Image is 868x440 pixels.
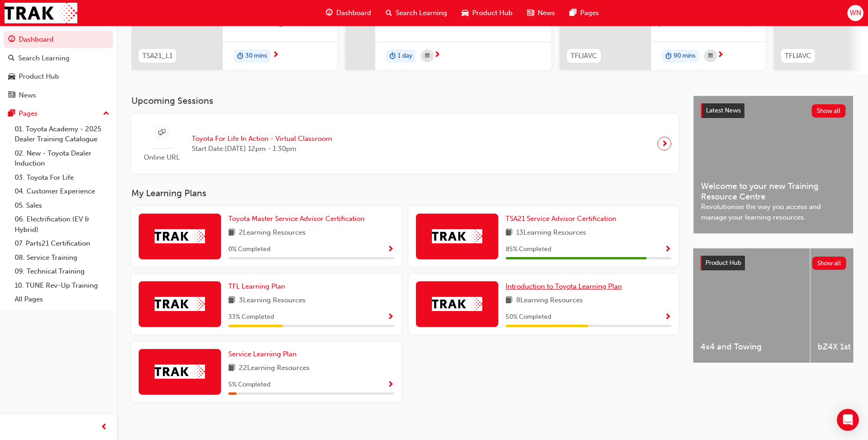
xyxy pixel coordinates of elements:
span: pages-icon [570,7,577,19]
a: TSA21 Service Advisor Certification [506,214,620,224]
span: sessionType_ONLINE_URL-icon [158,127,165,139]
a: pages-iconPages [562,4,606,22]
span: car-icon [8,73,15,81]
div: News [19,90,36,101]
span: Show Progress [387,381,394,389]
a: 04. Customer Experience [11,184,113,199]
a: Latest NewsShow allWelcome to your new Training Resource CentreRevolutionise the way you access a... [693,96,853,234]
div: Search Learning [18,53,70,64]
button: Show Progress [387,311,394,323]
span: news-icon [527,7,534,19]
button: WN [847,5,863,21]
span: calendar-icon [708,50,713,62]
span: TFLIAVC [571,51,597,61]
a: 05. Sales [11,199,113,213]
button: Show Progress [387,244,394,255]
span: book-icon [506,227,512,239]
span: book-icon [228,295,235,306]
a: Latest NewsShow all [701,103,846,118]
a: Product HubShow all [701,256,846,270]
span: book-icon [228,363,235,374]
span: 13 Learning Resources [516,227,586,239]
span: 2 Learning Resources [239,227,306,239]
div: Open Intercom Messenger [837,409,859,431]
span: prev-icon [101,422,108,433]
span: 8 Learning Resources [516,295,583,306]
span: Introduction to Toyota Learning Plan [506,282,622,290]
span: Dashboard [336,8,371,18]
span: 90 mins [674,51,695,61]
a: 4x4 and Towing [693,248,810,363]
h3: Upcoming Sessions [131,96,679,106]
span: Product Hub [706,259,741,267]
span: Latest News [706,107,741,114]
span: Toyota Master Service Advisor Certification [228,215,365,223]
span: 0 % Completed [228,244,270,255]
span: duration-icon [665,50,672,62]
a: News [4,87,113,104]
a: search-iconSearch Learning [378,4,454,22]
span: duration-icon [389,50,396,62]
button: Show Progress [664,311,671,323]
span: TFLIAVC [785,51,811,61]
span: TSA21_L1 [142,51,173,61]
span: News [538,8,555,18]
img: Trak [432,229,482,243]
a: Service Learning Plan [228,349,300,360]
span: next-icon [434,51,441,59]
span: next-icon [661,137,668,150]
span: news-icon [8,91,15,100]
span: Show Progress [664,313,671,322]
span: Start Date: [DATE] 12pm - 1:30pm [192,144,332,154]
a: Product Hub [4,68,113,85]
span: calendar-icon [425,50,430,62]
a: 01. Toyota Academy - 2025 Dealer Training Catalogue [11,122,113,146]
button: Pages [4,105,113,122]
span: search-icon [386,7,392,19]
span: guage-icon [326,7,333,19]
span: 50 % Completed [506,312,551,322]
span: search-icon [8,54,15,63]
span: book-icon [228,227,235,239]
span: Show Progress [387,246,394,254]
a: 10. TUNE Rev-Up Training [11,279,113,293]
a: 08. Service Training [11,251,113,265]
span: Welcome to your new Training Resource Centre [701,181,846,202]
span: book-icon [506,295,512,306]
img: Trak [155,365,205,379]
img: Trak [5,3,77,23]
span: car-icon [462,7,469,19]
span: pages-icon [8,110,15,118]
span: TSA21 Service Advisor Certification [506,215,616,223]
img: Trak [155,229,205,243]
a: Introduction to Toyota Learning Plan [506,281,625,292]
span: Product Hub [472,8,512,18]
a: All Pages [11,292,113,306]
a: Online URLToyota For Life In Action - Virtual ClassroomStart Date:[DATE] 12pm - 1:30pm [139,121,671,166]
img: Trak [432,297,482,311]
button: Show Progress [664,244,671,255]
a: guage-iconDashboard [318,4,378,22]
span: up-icon [103,108,109,120]
button: Show all [812,104,846,118]
button: Show all [812,257,846,270]
a: Toyota Master Service Advisor Certification [228,214,368,224]
span: duration-icon [237,50,243,62]
span: 3 Learning Resources [239,295,306,306]
a: car-iconProduct Hub [454,4,520,22]
span: next-icon [717,51,724,59]
span: Online URL [139,152,184,163]
span: Search Learning [396,8,447,18]
span: Revolutionise the way you access and manage your learning resources. [701,202,846,222]
span: 33 % Completed [228,312,274,322]
span: Pages [580,8,599,18]
a: 09. Technical Training [11,264,113,279]
span: 30 mins [245,51,267,61]
a: TFL Learning Plan [228,281,289,292]
span: Service Learning Plan [228,350,297,358]
button: DashboardSearch LearningProduct HubNews [4,29,113,105]
span: Show Progress [387,313,394,322]
span: Toyota For Life In Action - Virtual Classroom [192,134,332,144]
